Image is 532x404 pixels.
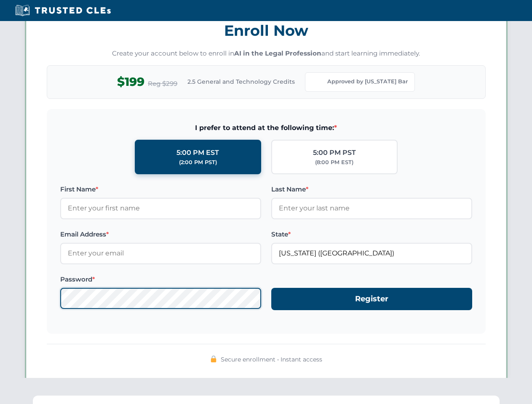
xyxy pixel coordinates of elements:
div: 5:00 PM EST [176,147,219,158]
input: Florida (FL) [271,243,472,264]
input: Enter your first name [60,198,261,219]
input: Enter your email [60,243,261,264]
span: Secure enrollment • Instant access [221,355,322,364]
img: Trusted CLEs [13,4,113,17]
h3: Enroll Now [47,17,486,44]
input: Enter your last name [271,198,472,219]
p: Create your account below to enroll in and start learning immediately. [47,49,486,58]
span: 2.5 General and Technology Credits [187,77,295,86]
div: (2:00 PM PST) [179,158,217,167]
span: Reg $299 [148,79,177,89]
img: 🔒 [210,356,217,362]
label: Password [60,274,261,284]
div: (8:00 PM EST) [315,158,353,167]
button: Register [271,288,472,310]
label: State [271,229,472,239]
div: 5:00 PM PST [313,147,356,158]
span: I prefer to attend at the following time: [60,122,472,133]
strong: AI in the Legal Profession [234,49,321,57]
span: $199 [117,72,144,91]
span: Approved by [US_STATE] Bar [327,77,408,86]
label: Last Name [271,184,472,194]
label: Email Address [60,229,261,239]
img: Florida Bar [312,76,324,88]
label: First Name [60,184,261,194]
